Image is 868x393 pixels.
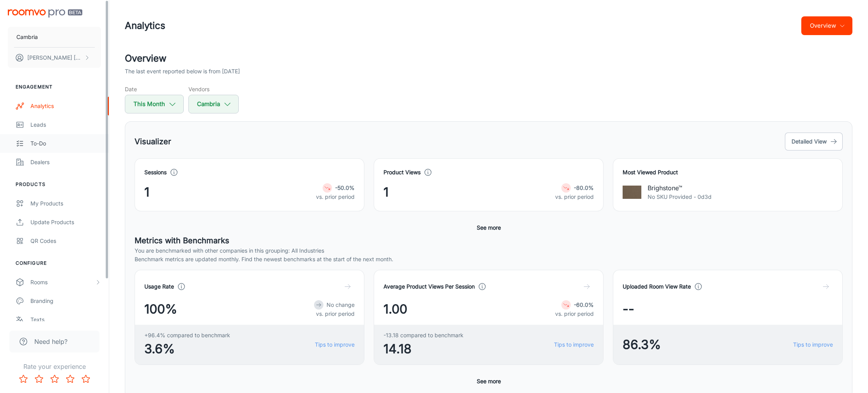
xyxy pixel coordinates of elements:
[327,301,355,308] span: No change
[144,183,149,202] span: 1
[383,340,463,358] span: 14.18
[623,282,691,291] h4: Uploaded Room View Rate
[648,183,712,193] p: Brighstone™
[78,371,94,387] button: Rate 5 star
[34,337,67,346] span: Need help?
[30,237,101,245] div: QR Codes
[8,9,82,18] img: Roomvo PRO Beta
[785,133,843,150] button: Detailed View
[623,335,661,354] span: 86.3%
[554,340,594,349] a: Tips to improve
[144,331,230,340] span: +96.4% compared to benchmark
[555,310,594,318] p: vs. prior period
[47,371,62,387] button: Rate 3 star
[31,371,47,387] button: Rate 2 star
[8,27,101,47] button: Cambria
[793,340,833,349] a: Tips to improve
[30,315,101,324] div: Texts
[16,371,31,387] button: Rate 1 star
[383,183,389,202] span: 1
[30,218,101,227] div: Update Products
[135,255,843,264] p: Benchmark metrics are updated monthly. Find the newest benchmarks at the start of the next month.
[16,33,38,41] p: Cambria
[623,183,641,202] img: Brighstone™
[188,95,239,113] button: Cambria
[125,85,184,93] h5: Date
[648,193,712,201] p: No SKU Provided - 0d3d
[30,158,101,166] div: Dealers
[125,51,852,65] h2: Overview
[474,374,504,388] button: See more
[144,340,230,358] span: 3.6%
[30,120,101,129] div: Leads
[314,310,355,318] p: vs. prior period
[62,371,78,387] button: Rate 4 star
[30,139,101,148] div: To-do
[125,19,165,33] h1: Analytics
[144,168,167,177] h4: Sessions
[6,362,103,371] p: Rate your experience
[144,282,174,291] h4: Usage Rate
[383,168,421,177] h4: Product Views
[30,102,101,110] div: Analytics
[30,278,95,287] div: Rooms
[125,95,184,113] button: This Month
[144,300,177,319] span: 100%
[574,301,594,308] strong: -60.0%
[30,199,101,208] div: My Products
[335,184,355,191] strong: -50.0%
[801,16,852,35] button: Overview
[623,300,634,319] span: --
[383,300,407,319] span: 1.00
[574,184,594,191] strong: -80.0%
[316,193,355,201] p: vs. prior period
[623,168,833,177] h4: Most Viewed Product
[135,235,843,246] h5: Metrics with Benchmarks
[30,297,101,305] div: Branding
[474,221,504,235] button: See more
[315,340,355,349] a: Tips to improve
[8,48,101,68] button: [PERSON_NAME] [PERSON_NAME]
[555,193,594,201] p: vs. prior period
[383,331,463,340] span: -13.18 compared to benchmark
[383,282,475,291] h4: Average Product Views Per Session
[135,246,843,255] p: You are benchmarked with other companies in this grouping: All Industries
[125,67,240,76] p: The last event reported below is from [DATE]
[135,136,171,147] h5: Visualizer
[27,53,82,62] p: [PERSON_NAME] [PERSON_NAME]
[188,85,239,93] h5: Vendors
